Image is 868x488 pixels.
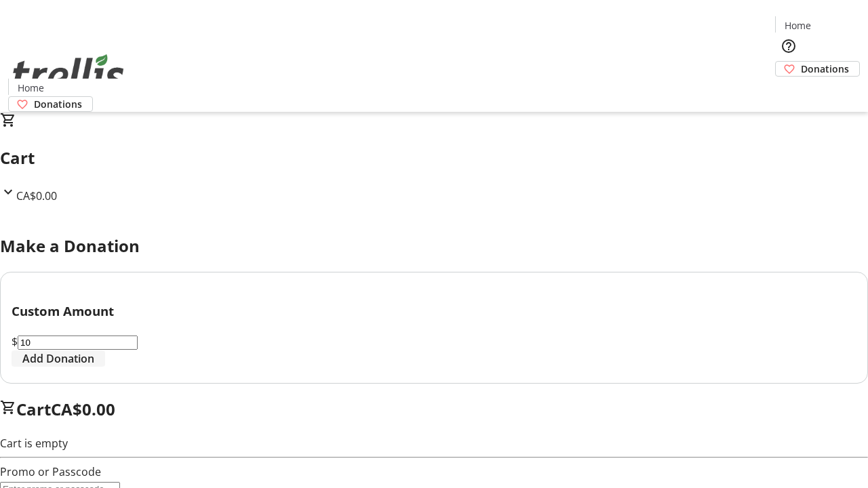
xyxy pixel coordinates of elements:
[785,18,811,33] span: Home
[8,96,93,112] a: Donations
[51,398,115,420] span: CA$0.00
[12,302,856,321] h3: Custom Amount
[18,81,44,95] span: Home
[12,350,105,367] button: Add Donation
[8,39,129,107] img: Orient E2E Organization rStvEu4mao's Logo
[775,33,802,60] button: Help
[775,61,860,77] a: Donations
[12,334,18,349] span: $
[776,18,819,33] a: Home
[16,188,57,203] span: CA$0.00
[18,335,138,350] input: Donation Amount
[775,77,802,104] button: Cart
[22,350,94,367] span: Add Donation
[34,97,82,111] span: Donations
[9,81,52,95] a: Home
[801,62,849,76] span: Donations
